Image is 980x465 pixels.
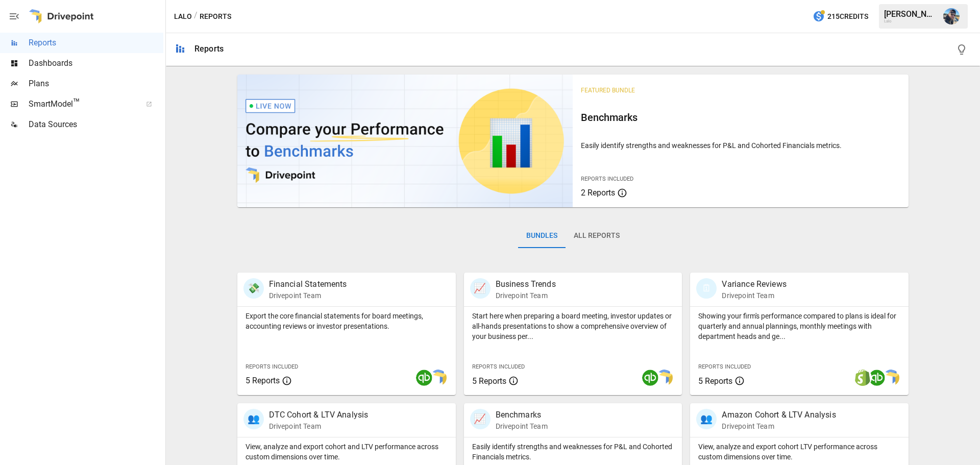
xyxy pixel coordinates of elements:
[656,370,673,386] img: smart model
[698,363,751,370] span: Reports Included
[470,409,491,429] div: 📈
[430,370,447,386] img: smart model
[518,224,566,248] button: Bundles
[246,442,448,462] p: View, analyze and export cohort and LTV performance across custom dimensions over time.
[581,140,900,151] p: Easily identify strengths and weaknesses for P&L and Cohorted Financials metrics.
[698,442,900,462] p: View, analyze and export cohort LTV performance across custom dimensions over time.
[243,278,264,299] div: 💸
[73,96,80,109] span: ™
[496,290,556,301] p: Drivepoint Team
[246,376,280,385] span: 5 Reports
[246,363,298,370] span: Reports Included
[472,442,674,462] p: Easily identify strengths and weaknesses for P&L and Cohorted Financials metrics.
[884,9,937,19] div: [PERSON_NAME]
[581,87,635,94] span: Featured Bundle
[854,370,871,386] img: shopify
[470,278,491,299] div: 📈
[566,224,628,248] button: All Reports
[472,363,525,370] span: Reports Included
[884,19,937,23] div: Lalo
[696,409,717,429] div: 👥
[246,311,448,331] p: Export the core financial statements for board meetings, accounting reviews or investor presentat...
[642,370,658,386] img: quickbooks
[174,10,192,23] button: Lalo
[472,311,674,341] p: Start here when preparing a board meeting, investor updates or all-hands presentations to show a ...
[722,409,836,421] p: Amazon Cohort & LTV Analysis
[29,78,163,90] span: Plans
[496,278,556,290] p: Business Trends
[808,7,872,26] button: 215Credits
[269,409,369,421] p: DTC Cohort & LTV Analysis
[29,37,163,49] span: Reports
[698,311,900,341] p: Showing your firm's performance compared to plans is ideal for quarterly and annual plannings, mo...
[194,44,224,54] div: Reports
[416,370,432,386] img: quickbooks
[937,2,966,31] button: William Winsa
[722,421,836,431] p: Drivepoint Team
[698,376,732,386] span: 5 Reports
[243,409,264,429] div: 👥
[696,278,717,299] div: 🗓
[943,8,960,25] img: William Winsa
[237,75,573,207] img: video thumbnail
[472,376,506,386] span: 5 Reports
[29,57,163,69] span: Dashboards
[269,290,347,301] p: Drivepoint Team
[496,421,548,431] p: Drivepoint Team
[827,10,868,23] span: 215 Credits
[722,290,786,301] p: Drivepoint Team
[29,98,135,110] span: SmartModel
[581,109,900,126] h6: Benchmarks
[194,10,198,23] div: /
[269,421,369,431] p: Drivepoint Team
[883,370,899,386] img: smart model
[29,118,163,131] span: Data Sources
[269,278,347,290] p: Financial Statements
[581,176,633,182] span: Reports Included
[722,278,786,290] p: Variance Reviews
[869,370,885,386] img: quickbooks
[496,409,548,421] p: Benchmarks
[581,188,615,198] span: 2 Reports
